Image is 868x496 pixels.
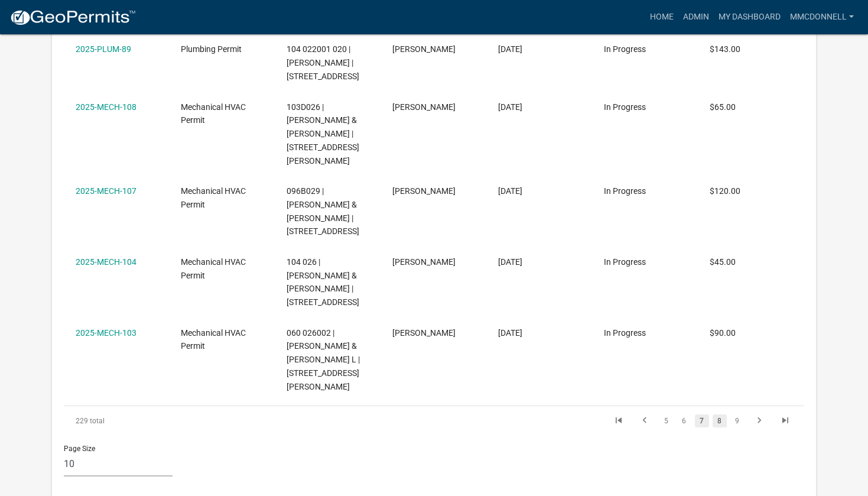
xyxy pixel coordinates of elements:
[748,414,771,427] a: go to next page
[710,257,736,267] span: $45.00
[774,414,797,427] a: go to last page
[76,257,136,267] a: 2025-MECH-104
[181,328,246,351] span: Mechanical HVAC Permit
[695,414,709,427] a: 7
[498,328,522,338] span: 05/02/2025
[730,414,745,427] a: 9
[287,186,359,236] span: 096B029 | LAVIGNE JOSHUA & CRYSTAL | 354 Pine Street Lane
[693,411,711,431] li: page 7
[498,257,522,267] span: 05/06/2025
[392,44,456,54] span: Eronn Smith
[607,414,630,427] a: go to first page
[604,44,646,54] span: In Progress
[710,328,736,338] span: $90.00
[604,328,646,338] span: In Progress
[64,406,210,436] div: 229 total
[76,44,131,54] a: 2025-PLUM-89
[76,102,136,112] a: 2025-MECH-108
[287,257,359,307] span: 104 026 | RUHL WILLIAM G & JULIET C | 563 Wards Chapel Road
[392,102,456,112] span: Scott Montgomery
[287,328,360,391] span: 060 026002 | PARHAM PAUL W & DAWN L | 180 Dennis Station Road
[677,414,691,427] a: 6
[713,414,727,427] a: 8
[392,257,456,267] span: Scott Montgomery
[76,186,136,196] a: 2025-MECH-107
[181,257,246,280] span: Mechanical HVAC Permit
[498,44,522,54] span: 05/09/2025
[711,411,729,431] li: page 8
[76,328,136,338] a: 2025-MECH-103
[675,411,693,431] li: page 6
[710,186,740,196] span: $120.00
[645,6,678,28] a: Home
[181,44,242,54] span: Plumbing Permit
[659,414,674,427] a: 5
[287,44,359,81] span: 104 022001 020 | Eronn Smith | 505 Tomochichi Rd
[392,186,456,196] span: Haden Wilson
[658,411,675,431] li: page 5
[498,102,522,112] span: 05/08/2025
[181,102,246,125] span: Mechanical HVAC Permit
[604,186,646,196] span: In Progress
[181,186,246,209] span: Mechanical HVAC Permit
[785,6,859,28] a: mmcdonnell
[710,102,736,112] span: $65.00
[392,328,456,338] span: Charles Austin
[678,6,714,28] a: Admin
[604,102,646,112] span: In Progress
[714,6,785,28] a: My Dashboard
[604,257,646,267] span: In Progress
[287,102,359,166] span: 103D026 | COPELAN TODD & JULIE B | 104 Misty Way
[710,44,740,54] span: $143.00
[633,414,656,427] a: go to previous page
[498,186,522,196] span: 05/07/2025
[729,411,746,431] li: page 9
